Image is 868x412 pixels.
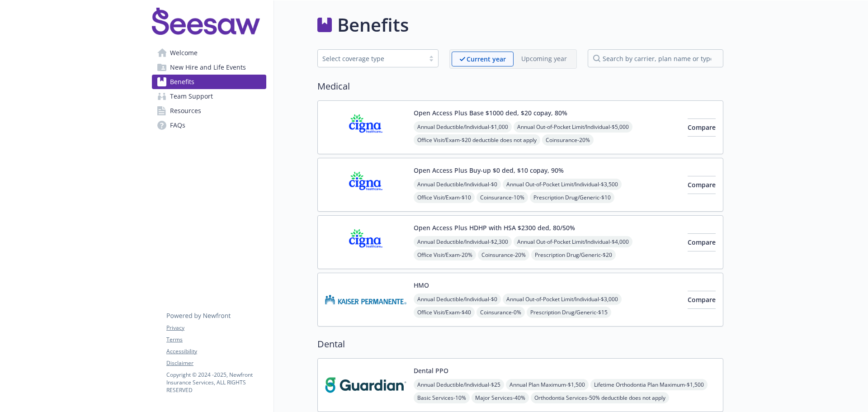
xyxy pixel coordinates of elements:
span: Major Services - 40% [472,392,529,403]
span: Orthodontia Services - 50% deductible does not apply [531,392,669,403]
span: Prescription Drug/Generic - $20 [531,249,616,260]
p: Current year [467,54,506,64]
a: Accessibility [166,347,266,355]
span: Compare [688,180,716,189]
button: Open Access Plus HDHP with HSA $2300 ded, 80/50% [414,223,575,232]
span: Annual Deductible/Individual - $1,000 [414,121,512,133]
span: Prescription Drug/Generic - $10 [530,192,614,203]
a: Disclaimer [166,359,266,367]
span: Office Visit/Exam - $20 deductible does not apply [414,134,540,146]
span: Office Visit/Exam - $40 [414,307,475,318]
h2: Dental [317,337,723,351]
span: Compare [688,238,716,246]
span: Compare [688,123,716,132]
span: New Hire and Life Events [170,60,246,75]
h1: Benefits [337,11,409,38]
span: Benefits [170,75,194,89]
span: Team Support [170,89,213,104]
a: Resources [152,104,266,118]
p: Copyright © 2024 - 2025 , Newfront Insurance Services, ALL RIGHTS RESERVED [166,371,266,394]
img: Kaiser Permanente Insurance Company carrier logo [325,280,406,319]
span: Coinsurance - 0% [476,307,525,318]
button: Open Access Plus Buy-up $0 ded, $10 copay, 90% [414,166,564,175]
span: Annual Out-of-Pocket Limit/Individual - $3,500 [503,179,622,190]
button: Compare [688,176,716,194]
span: Office Visit/Exam - $10 [414,192,475,203]
p: Upcoming year [521,54,567,63]
a: Team Support [152,89,266,104]
button: Open Access Plus Base $1000 ded, $20 copay, 80% [414,108,567,118]
a: New Hire and Life Events [152,60,266,75]
img: Guardian carrier logo [325,366,406,404]
button: Compare [688,233,716,251]
span: Compare [688,295,716,304]
span: Coinsurance - 20% [478,249,529,260]
a: Privacy [166,324,266,332]
button: HMO [414,280,429,290]
span: Welcome [170,46,198,60]
span: Basic Services - 10% [414,392,470,403]
a: Benefits [152,75,266,89]
span: Coinsurance - 10% [476,192,528,203]
a: FAQs [152,118,266,133]
img: CIGNA carrier logo [325,223,406,261]
span: Annual Plan Maximum - $1,500 [506,379,589,390]
span: Office Visit/Exam - 20% [414,249,476,260]
img: CIGNA carrier logo [325,166,406,204]
span: Lifetime Orthodontia Plan Maximum - $1,500 [590,379,708,390]
div: Select coverage type [322,54,420,63]
a: Terms [166,336,266,344]
span: Annual Out-of-Pocket Limit/Individual - $5,000 [514,121,632,133]
span: Annual Deductible/Individual - $0 [414,179,501,190]
span: Annual Deductible/Individual - $2,300 [414,236,512,247]
input: search by carrier, plan name or type [588,49,723,67]
button: Dental PPO [414,366,448,375]
a: Welcome [152,46,266,60]
span: Annual Deductible/Individual - $25 [414,379,504,390]
span: Coinsurance - 20% [542,134,594,146]
span: Resources [170,104,201,118]
button: Compare [688,291,716,309]
span: Prescription Drug/Generic - $15 [527,307,611,318]
span: Annual Deductible/Individual - $0 [414,294,501,305]
span: FAQs [170,118,185,133]
img: CIGNA carrier logo [325,108,406,147]
span: Annual Out-of-Pocket Limit/Individual - $3,000 [503,294,622,305]
span: Annual Out-of-Pocket Limit/Individual - $4,000 [514,236,632,247]
button: Compare [688,118,716,137]
span: Upcoming year [514,52,575,66]
h2: Medical [317,80,723,93]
